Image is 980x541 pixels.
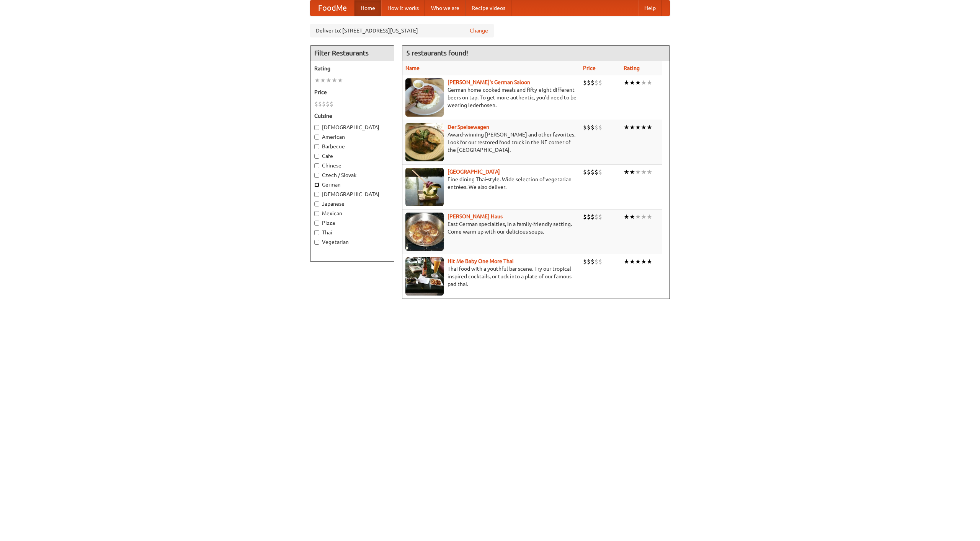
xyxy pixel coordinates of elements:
input: [DEMOGRAPHIC_DATA] [314,125,319,130]
a: Change [470,27,488,34]
li: ★ [647,78,652,87]
li: $ [591,257,595,266]
b: [PERSON_NAME]'s German Saloon [448,79,530,85]
input: German [314,182,319,187]
li: ★ [629,168,635,176]
li: ★ [332,76,337,84]
li: ★ [624,78,629,87]
li: $ [598,257,602,266]
a: Name [405,65,420,71]
li: ★ [647,168,652,176]
input: Japanese [314,201,319,206]
li: $ [330,100,333,108]
li: $ [587,257,591,266]
p: East German specialties, in a family-friendly setting. Come warm up with our delicious soups. [405,220,577,236]
li: ★ [647,257,652,266]
li: $ [595,123,598,132]
p: Thai food with a youthful bar scene. Try our tropical inspired cocktails, or tuck into a plate of... [405,265,577,288]
li: ★ [320,76,326,84]
li: $ [587,168,591,176]
li: ★ [641,168,647,176]
img: babythai.jpg [405,257,444,296]
li: ★ [641,123,647,132]
li: $ [318,100,322,108]
a: [GEOGRAPHIC_DATA] [448,169,500,175]
b: Der Speisewagen [448,124,489,130]
input: Vegetarian [314,240,319,245]
input: Czech / Slovak [314,173,319,178]
li: $ [587,78,591,87]
li: ★ [635,257,641,266]
li: $ [595,257,598,266]
h5: Rating [314,65,390,72]
a: Home [354,0,381,16]
b: Hit Me Baby One More Thai [448,258,514,264]
li: $ [591,78,595,87]
li: $ [583,213,587,221]
img: speisewagen.jpg [405,123,444,161]
li: $ [591,213,595,221]
h5: Price [314,88,390,96]
li: $ [598,213,602,221]
h4: Filter Restaurants [310,45,394,61]
a: Recipe videos [465,0,511,16]
ng-pluralize: 5 restaurants found! [406,49,468,57]
a: [PERSON_NAME] Haus [448,213,503,219]
li: ★ [635,123,641,132]
li: ★ [326,76,332,84]
li: ★ [635,78,641,87]
li: ★ [624,213,629,221]
li: ★ [624,168,629,176]
li: ★ [314,76,320,84]
label: Pizza [314,219,390,227]
label: [DEMOGRAPHIC_DATA] [314,123,390,131]
li: $ [326,100,330,108]
li: ★ [629,213,635,221]
label: German [314,181,390,188]
input: Chinese [314,163,319,168]
li: $ [598,78,602,87]
li: ★ [647,123,652,132]
li: ★ [624,123,629,132]
p: German home-cooked meals and fifty-eight different beers on tap. To get more authentic, you'd nee... [405,86,577,109]
li: $ [583,168,587,176]
li: $ [591,123,595,132]
a: Help [638,0,662,16]
li: $ [587,123,591,132]
p: Award-winning [PERSON_NAME] and other favorites. Look for our restored food truck in the NE corne... [405,131,577,154]
li: ★ [629,123,635,132]
label: Czech / Slovak [314,171,390,179]
label: American [314,133,390,141]
li: ★ [337,76,343,84]
p: Fine dining Thai-style. Wide selection of vegetarian entrées. We also deliver. [405,175,577,191]
li: ★ [647,213,652,221]
li: ★ [624,257,629,266]
input: Thai [314,230,319,235]
label: Japanese [314,200,390,208]
li: ★ [635,213,641,221]
input: Cafe [314,154,319,159]
a: Rating [624,65,640,71]
input: American [314,135,319,140]
li: ★ [635,168,641,176]
img: esthers.jpg [405,78,444,117]
li: $ [595,213,598,221]
li: $ [583,257,587,266]
li: $ [322,100,326,108]
a: Price [583,65,596,71]
li: $ [598,123,602,132]
li: ★ [629,78,635,87]
img: satay.jpg [405,168,444,206]
a: Who we are [425,0,465,16]
li: ★ [641,213,647,221]
label: Cafe [314,152,390,160]
h5: Cuisine [314,112,390,120]
input: Pizza [314,221,319,226]
li: $ [314,100,318,108]
img: kohlhaus.jpg [405,213,444,251]
input: Barbecue [314,144,319,149]
li: $ [598,168,602,176]
a: FoodMe [310,0,354,16]
label: Thai [314,229,390,236]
